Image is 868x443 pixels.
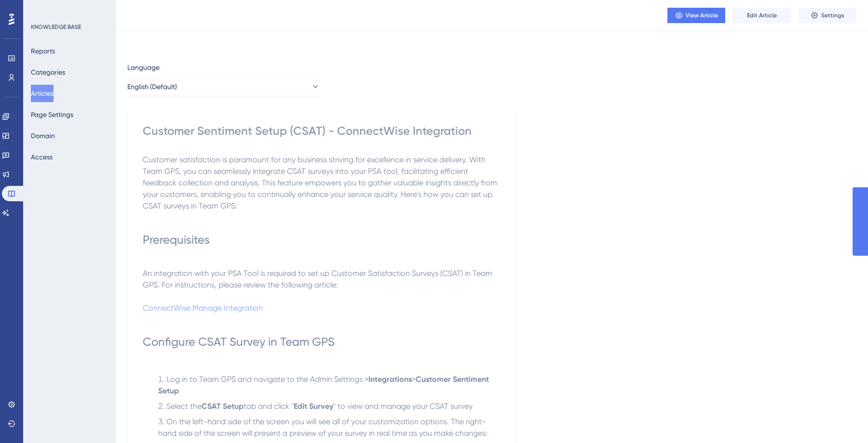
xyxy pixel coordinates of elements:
[31,23,81,31] div: KNOWLEDGE BASE
[158,417,488,438] span: On the left-hand side of the screen you will see all of your customization options. The right-han...
[127,81,177,92] span: English (Default)
[31,64,65,81] button: Categories
[31,106,73,123] button: Page Settings
[143,269,494,289] span: An integration with your PSA Tool is required to set up Customer Satisfaction Surveys (CSAT) in T...
[747,12,777,19] span: Edit Article
[143,123,502,139] div: Customer Sentiment Setup (CSAT) - ConnectWise Integration
[143,233,210,247] span: Prerequisites
[333,402,473,411] span: " to view and manage your CSAT survey
[166,402,202,411] span: Select the
[166,375,368,384] span: Log in to Team GPS and navigate to the Admin Settings >
[799,8,856,23] button: Settings
[412,375,416,384] span: >
[667,8,725,23] button: View Article
[821,12,844,19] span: Settings
[686,12,718,19] span: View Article
[127,77,320,96] button: English (Default)
[294,402,333,411] strong: Edit Survey
[31,42,55,60] button: Reports
[31,148,53,166] button: Access
[143,155,499,210] span: Customer satisfaction is paramount for any business striving for excellence in service delivery. ...
[244,402,294,411] span: tab and click "
[827,405,856,434] iframe: UserGuiding AI Assistant Launcher
[31,127,55,144] button: Domain
[31,85,54,102] button: Articles
[368,375,412,384] strong: Integrations
[143,303,263,313] a: ConnectWise Manage Integration
[733,8,791,23] button: Edit Article
[202,402,244,411] strong: CSAT Setup
[127,62,160,73] span: Language
[143,335,335,349] span: Configure CSAT Survey in Team GPS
